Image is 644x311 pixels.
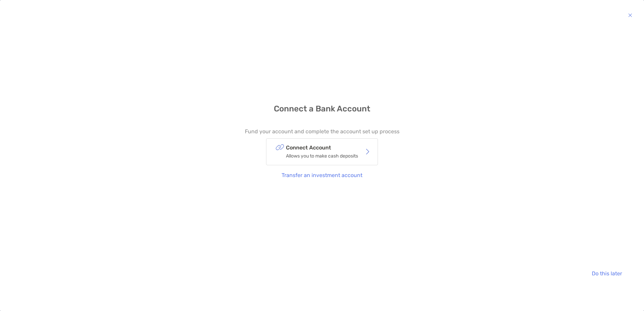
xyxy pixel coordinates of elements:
button: Do this later [586,266,627,281]
p: Fund your account and complete the account set up process [245,127,399,136]
h4: Connect a Bank Account [274,104,370,114]
button: Connect AccountAllows you to make cash deposits [266,138,378,165]
p: Connect Account [286,143,358,152]
p: Allows you to make cash deposits [286,152,358,160]
button: Transfer an investment account [277,168,368,183]
img: button icon [628,11,632,19]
